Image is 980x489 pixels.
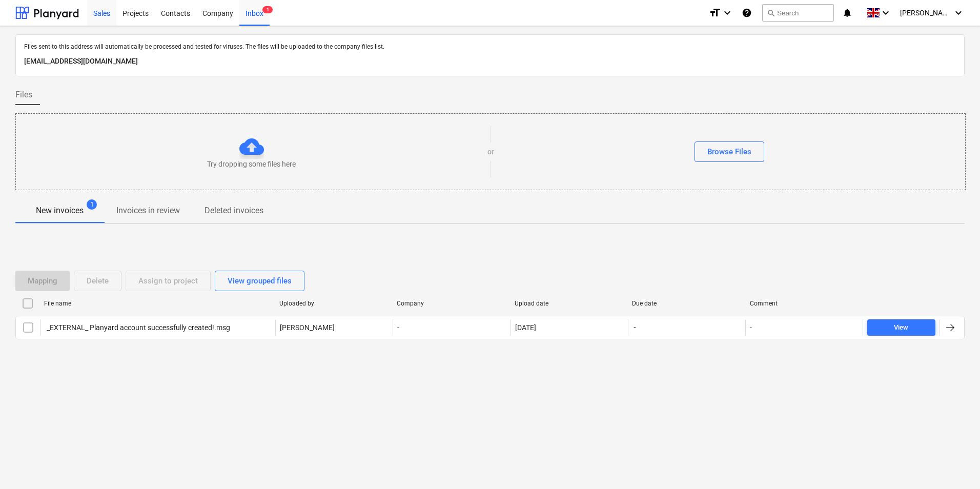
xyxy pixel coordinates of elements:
[228,274,292,288] div: View grouped files
[24,55,956,68] p: [EMAIL_ADDRESS][DOMAIN_NAME]
[632,322,637,333] span: -
[15,89,32,101] span: Files
[44,300,271,307] div: File name
[721,7,733,19] i: keyboard_arrow_down
[279,300,389,307] div: Uploaded by
[24,43,956,51] p: Files sent to this address will automatically be processed and tested for viruses. The files will...
[487,147,494,157] p: or
[767,9,775,17] span: search
[880,7,892,19] i: keyboard_arrow_down
[205,205,263,217] p: Deleted invoices
[952,7,965,19] i: keyboard_arrow_down
[87,199,97,210] span: 1
[215,271,304,291] button: View grouped files
[894,322,908,334] div: View
[45,323,230,332] div: _EXTERNAL_ Planyard account successfully created!.msg
[393,319,510,336] div: -
[842,7,852,19] i: notifications
[116,205,180,217] p: Invoices in review
[207,159,296,169] p: Try dropping some files here
[515,323,536,332] div: [DATE]
[36,205,84,217] p: New invoices
[750,323,752,332] div: -
[742,7,752,19] i: Knowledge base
[709,7,721,19] i: format_size
[15,113,966,190] div: Try dropping some files hereorBrowse Files
[750,300,859,307] div: Comment
[762,4,834,22] button: Search
[707,145,751,158] div: Browse Files
[632,300,741,307] div: Due date
[695,141,764,162] button: Browse Files
[867,319,935,336] button: View
[515,300,624,307] div: Upload date
[262,6,273,13] span: 1
[280,322,335,333] p: [PERSON_NAME]
[900,9,951,17] span: [PERSON_NAME]
[397,300,506,307] div: Company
